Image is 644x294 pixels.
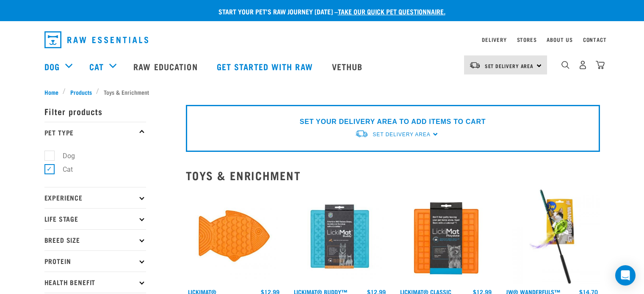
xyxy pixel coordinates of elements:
label: Cat [49,164,76,175]
img: Buddy Turquoise [292,189,388,285]
img: user.png [578,60,587,69]
span: Home [44,88,58,96]
img: Raw Essentials Logo [44,31,148,48]
a: Delivery [482,38,506,41]
a: Dog [44,60,60,73]
a: Contact [583,38,607,41]
p: Health Benefit [44,272,146,293]
p: Pet Type [44,122,146,143]
nav: dropdown navigation [38,28,607,52]
img: van-moving.png [355,129,368,138]
a: Home [44,88,63,96]
a: Get started with Raw [208,49,323,83]
nav: breadcrumbs [44,88,600,96]
span: Set Delivery Area [373,132,430,137]
a: take our quick pet questionnaire. [338,9,445,13]
p: Filter products [44,101,146,122]
img: van-moving.png [469,61,481,69]
span: Products [70,88,92,96]
p: Breed Size [44,229,146,250]
a: Cat [89,60,104,73]
img: LM Playdate Orange 570x570 crop top [398,189,494,285]
img: LM Felix Orange 2 570x570 crop top [186,189,282,285]
a: Stores [517,38,537,41]
p: Experience [44,187,146,208]
h2: Toys & Enrichment [186,169,600,182]
div: Open Intercom Messenger [615,265,636,286]
span: Set Delivery Area [485,64,534,67]
img: home-icon@2x.png [596,60,605,69]
p: Life Stage [44,208,146,229]
a: Vethub [323,49,373,83]
img: 612e7d16 52a8 49e4 a425 a2801c489499 840f7f5f7174a03fc47a00f29a9c7820 [504,189,600,285]
label: Dog [49,151,78,161]
a: About Us [547,38,572,41]
p: Protein [44,250,146,272]
img: home-icon-1@2x.png [561,61,569,69]
a: Raw Education [125,49,208,83]
p: SET YOUR DELIVERY AREA TO ADD ITEMS TO CART [300,117,486,127]
a: Products [66,88,96,96]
